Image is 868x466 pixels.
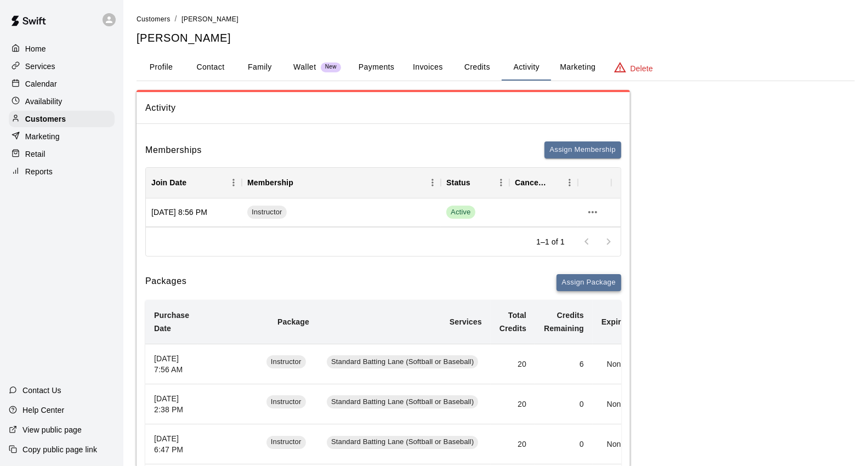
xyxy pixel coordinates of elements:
span: Active [446,207,475,218]
p: Availability [25,96,63,107]
p: 1–1 of 1 [536,236,565,247]
b: Package [277,317,309,326]
p: Customers [25,113,66,124]
div: Join Date [146,167,242,198]
button: Sort [546,175,561,190]
span: Instructor [266,437,306,447]
a: Retail [9,146,115,162]
span: Instructor [247,207,287,218]
span: New [321,64,341,71]
a: Instructor [247,206,290,219]
a: Availability [9,93,115,110]
a: Customers [137,14,171,23]
div: Membership [242,167,441,198]
div: Cancel Date [509,167,578,198]
b: Services [450,317,482,326]
p: Calendar [25,78,57,89]
a: Services [9,58,115,75]
th: [DATE] 6:47 PM [145,424,198,464]
h6: Memberships [145,143,202,157]
div: Membership [247,167,293,198]
p: Services [25,61,55,72]
button: Menu [424,174,441,191]
span: Instructor [266,357,306,367]
span: [PERSON_NAME] [181,15,239,23]
td: 20 [491,344,535,384]
button: Assign Package [557,274,621,291]
p: Copy public page link [22,444,97,455]
button: Menu [493,174,509,191]
a: Calendar [9,76,115,92]
nav: breadcrumb [137,13,855,25]
p: Retail [25,149,46,160]
b: Total Credits [500,311,526,333]
a: Reports [9,163,115,180]
div: Join Date [151,167,186,198]
button: Marketing [551,54,604,81]
td: None [593,344,634,384]
p: Marketing [25,131,60,142]
div: [DATE] 8:56 PM [146,198,242,227]
a: Customers [9,111,115,127]
p: Wallet [293,61,316,73]
span: Standard Batting Lane (Softball or Baseball) [327,437,478,447]
b: Credits Remaining [544,311,584,333]
button: Profile [137,54,186,81]
button: Sort [186,175,202,190]
span: Activity [145,101,621,115]
button: Sort [470,175,486,190]
button: Family [235,54,285,81]
span: Standard Batting Lane (Softball or Baseball) [327,397,478,407]
h6: Packages [145,274,186,291]
p: Home [25,43,46,54]
button: Payments [350,54,403,81]
th: [DATE] 7:56 AM [145,344,198,384]
p: Contact Us [22,385,61,396]
button: Sort [293,175,309,190]
td: None [593,424,634,464]
th: [DATE] 2:38 PM [145,384,198,424]
span: Instructor [266,397,306,407]
button: Menu [225,174,242,191]
a: Instructor [266,439,309,447]
p: Reports [25,166,53,177]
td: 0 [535,424,593,464]
a: Home [9,41,115,57]
button: Invoices [403,54,452,81]
td: 20 [491,384,535,424]
p: View public page [22,424,82,435]
button: Contact [186,54,235,81]
span: Active [446,206,475,219]
b: Expiry [602,317,626,326]
a: Instructor [266,399,309,407]
div: Cancel Date [515,167,546,198]
span: Standard Batting Lane (Softball or Baseball) [327,357,478,367]
button: Credits [452,54,502,81]
div: Status [441,167,509,198]
a: Instructor [266,359,309,367]
b: Purchase Date [154,311,189,333]
td: 0 [535,384,593,424]
td: None [593,384,634,424]
div: Status [446,167,470,198]
span: Customers [137,15,171,23]
li: / [175,13,177,25]
button: Activity [502,54,551,81]
button: Assign Membership [544,141,621,158]
h5: [PERSON_NAME] [137,31,855,46]
button: more actions [583,203,602,221]
a: Marketing [9,128,115,145]
p: Help Center [22,405,64,416]
td: 20 [491,424,535,464]
td: 6 [535,344,593,384]
p: Delete [631,63,653,74]
div: basic tabs example [137,54,855,81]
